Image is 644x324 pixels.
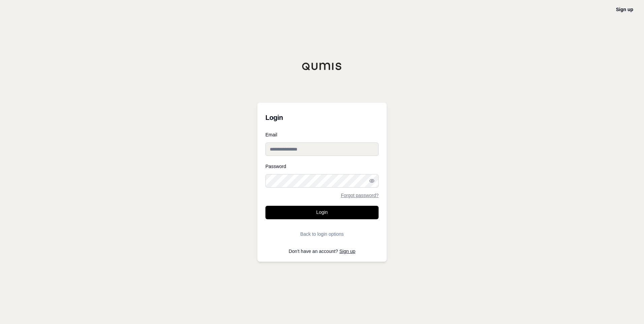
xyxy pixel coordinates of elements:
[265,132,379,137] label: Email
[265,227,379,241] button: Back to login options
[265,164,379,169] label: Password
[616,7,633,12] a: Sign up
[302,62,342,70] img: Qumis
[265,206,379,219] button: Login
[265,249,379,254] p: Don't have an account?
[341,193,379,198] a: Forgot password?
[340,249,355,254] a: Sign up
[265,111,379,124] h3: Login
